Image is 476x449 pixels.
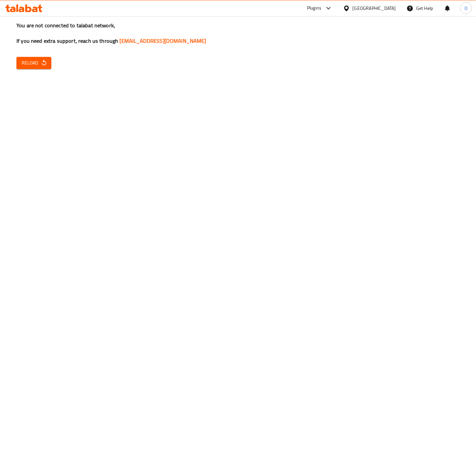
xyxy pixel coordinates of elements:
[16,57,51,69] button: Reload
[464,5,467,12] span: O
[16,22,460,45] h3: You are not connected to talabat network, If you need extra support, reach us through
[353,5,396,12] div: [GEOGRAPHIC_DATA]
[22,59,46,67] span: Reload
[307,4,321,12] div: Plugins
[120,36,206,46] a: [EMAIL_ADDRESS][DOMAIN_NAME]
